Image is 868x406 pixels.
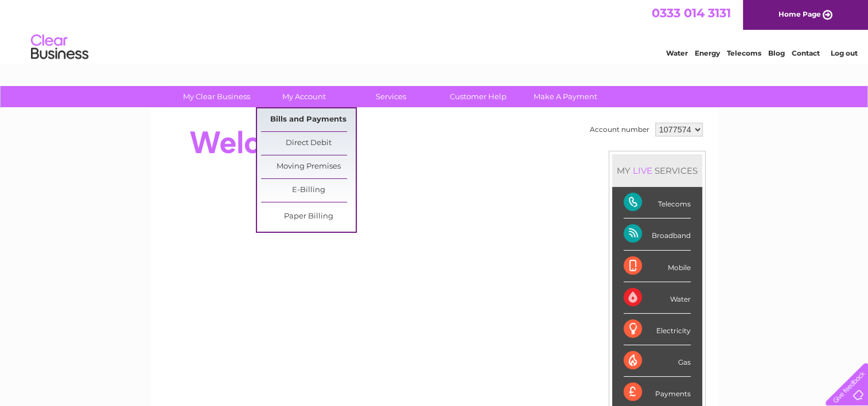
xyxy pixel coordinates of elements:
img: logo.png [30,30,89,65]
a: Customer Help [431,86,526,107]
div: Mobile [624,251,691,282]
a: Log out [830,49,857,57]
a: Contact [792,49,820,57]
a: Services [344,86,438,107]
a: My Account [256,86,351,107]
div: Gas [624,345,691,377]
div: Broadband [624,218,691,250]
a: Water [666,49,688,57]
a: Energy [695,49,720,57]
div: Telecoms [624,187,691,218]
a: E-Billing [261,179,356,202]
a: 0333 014 3131 [652,6,731,20]
a: Telecoms [727,49,761,57]
div: Water [624,282,691,314]
td: Account number [587,120,652,139]
a: Direct Debit [261,132,356,155]
div: Electricity [624,314,691,345]
a: Blog [768,49,785,57]
a: Make A Payment [518,86,613,107]
div: LIVE [630,165,655,176]
a: Paper Billing [261,205,356,228]
div: MY SERVICES [612,154,702,187]
a: Moving Premises [261,155,356,178]
a: Bills and Payments [261,108,356,131]
a: My Clear Business [169,86,264,107]
div: Clear Business is a trading name of Verastar Limited (registered in [GEOGRAPHIC_DATA] No. 3667643... [164,6,706,56]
